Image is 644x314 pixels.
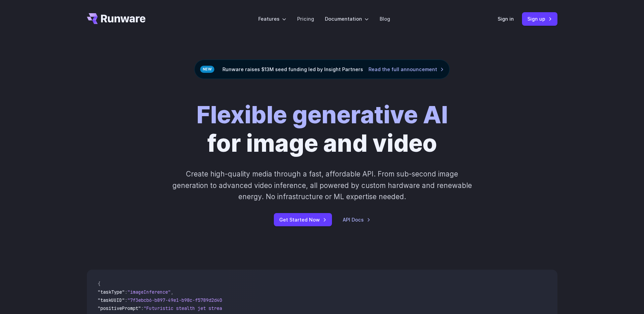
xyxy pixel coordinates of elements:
a: Go to / [87,13,146,24]
span: "positivePrompt" [98,305,141,311]
a: API Docs [343,216,371,224]
span: , [171,289,173,295]
span: "taskUUID" [98,297,125,303]
label: Documentation [325,15,369,23]
div: Runware raises $13M seed funding led by Insight Partners [194,60,450,79]
a: Read the full announcement [368,65,444,73]
span: "Futuristic stealth jet streaking through a neon-lit cityscape with glowing purple exhaust" [144,305,390,311]
h1: for image and video [196,101,448,158]
span: : [141,305,144,311]
a: Pricing [297,15,314,23]
a: Blog [380,15,390,23]
strong: Flexible generative AI [196,100,448,129]
span: "taskType" [98,289,125,295]
a: Sign in [498,15,514,23]
span: : [125,297,127,303]
span: "7f3ebcb6-b897-49e1-b98c-f5789d2d40d7" [127,297,230,303]
label: Features [258,15,286,23]
a: Get Started Now [274,213,332,226]
span: "imageInference" [127,289,171,295]
p: Create high-quality media through a fast, affordable API. From sub-second image generation to adv... [171,168,473,202]
span: { [98,281,100,287]
span: : [125,289,127,295]
a: Sign up [522,12,557,25]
